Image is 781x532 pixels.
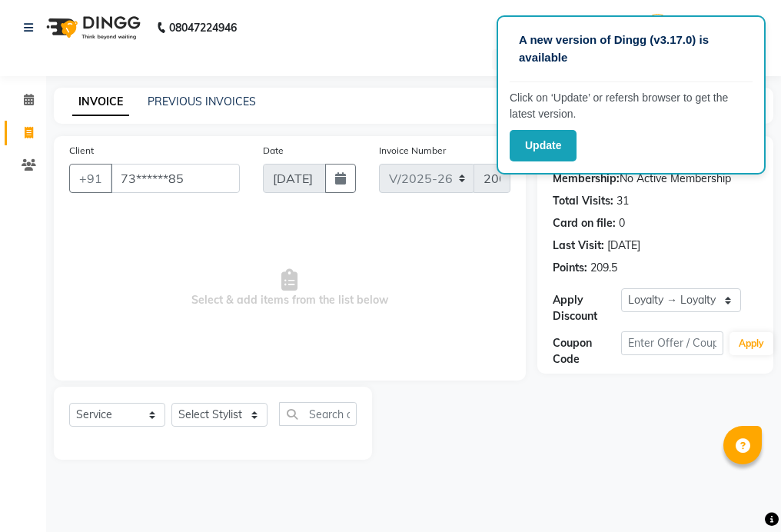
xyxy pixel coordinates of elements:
button: Update [510,130,577,161]
a: INVOICE [72,88,129,116]
div: 0 [619,215,625,231]
button: +91 [69,164,112,193]
div: Membership: [553,171,620,187]
a: PREVIOUS INVOICES [148,95,256,108]
div: 209.5 [590,260,617,276]
img: 01_Front Desk [644,14,671,41]
input: Enter Offer / Coupon Code [621,331,723,355]
div: Total Visits: [553,193,613,209]
div: Apply Discount [553,292,621,324]
div: Coupon Code [553,335,621,367]
label: Client [69,144,94,158]
p: Click on ‘Update’ or refersh browser to get the latest version. [510,90,753,122]
div: [DATE] [607,238,640,254]
div: No Active Membership [553,171,758,187]
div: 31 [616,193,629,209]
p: A new version of Dingg (v3.17.0) is available [519,32,743,66]
span: Select & add items from the list below [69,211,510,365]
b: 08047224946 [169,6,237,49]
label: Invoice Number [379,144,446,158]
div: Points: [553,260,587,276]
div: Last Visit: [553,238,604,254]
input: Search or Scan [279,402,357,426]
iframe: chat widget [716,470,766,517]
img: logo [39,6,145,49]
input: Search by Name/Mobile/Email/Code [111,164,240,193]
button: Apply [729,332,773,355]
div: Card on file: [553,215,616,231]
label: Date [263,144,284,158]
